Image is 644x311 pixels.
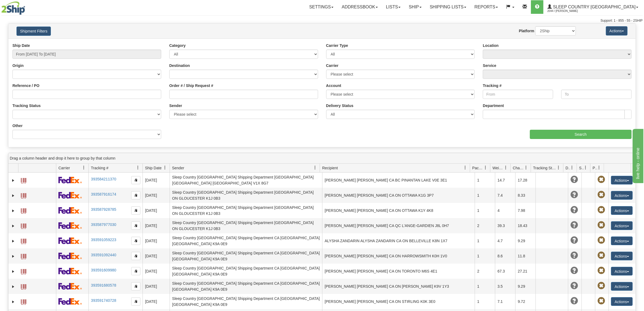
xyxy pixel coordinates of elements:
span: Unknown [570,282,578,290]
td: [PERSON_NAME] [PERSON_NAME] CA ON TORONTO M6S 4E1 [322,264,475,279]
span: Tracking Status [533,165,557,171]
a: Weight filter column settings [501,163,510,172]
td: [DATE] [143,203,170,218]
button: Copy to clipboard [131,206,140,215]
span: Unknown [570,191,578,199]
td: [PERSON_NAME] [PERSON_NAME] CA QC L'ANGE-GARDIEN J8L 0H7 [322,218,475,233]
label: Origin [12,63,24,68]
div: grid grouping header [8,153,636,164]
span: Pickup Not Assigned [597,191,605,199]
button: Copy to clipboard [131,176,140,184]
td: 8.33 [515,188,536,203]
label: Ship Date [12,43,30,48]
button: Actions [611,267,633,276]
button: Copy to clipboard [131,282,140,290]
td: 1 [475,279,495,294]
td: 1 [475,188,495,203]
label: Tracking # [483,83,501,88]
span: Pickup Not Assigned [597,252,605,259]
a: Lists [382,0,405,14]
a: Expand [11,238,16,244]
a: Expand [11,193,16,198]
button: Copy to clipboard [131,237,140,245]
a: Expand [11,208,16,213]
a: Label [21,236,26,245]
a: Reports [470,0,502,14]
div: live help - online [4,3,50,10]
td: [PERSON_NAME] [PERSON_NAME] CA ON STIRLING K0K 3E0 [322,294,475,309]
td: 4.7 [495,233,515,248]
img: 2 - FedEx Express® [58,283,82,290]
input: To [561,90,632,99]
td: 14.7 [495,173,515,188]
button: Copy to clipboard [131,252,140,260]
span: Sleep Country [GEOGRAPHIC_DATA] [552,5,636,9]
a: Carrier filter column settings [79,163,88,172]
span: Pickup Not Assigned [597,206,605,214]
img: 2 - FedEx Express® [58,177,82,183]
span: Pickup Not Assigned [597,221,605,229]
label: Carrier [326,63,339,68]
a: Expand [11,178,16,183]
button: Copy to clipboard [131,297,140,306]
td: Sleep Country [GEOGRAPHIC_DATA] Shipping Department CA [GEOGRAPHIC_DATA] [GEOGRAPHIC_DATA] K9A 0E9 [170,264,322,279]
a: Tracking Status filter column settings [554,163,563,172]
label: Delivery Status [326,103,354,108]
td: 2 [475,264,495,279]
img: 2 - FedEx Express® [58,298,82,305]
span: Pickup Not Assigned [597,267,605,274]
td: [PERSON_NAME] [PERSON_NAME] CA ON OTTAWA K1Y 4K8 [322,203,475,218]
a: 393587977030 [91,222,116,227]
a: Label [21,191,26,199]
button: Actions [611,282,633,291]
a: 393584211370 [91,177,116,181]
td: 7.1 [495,294,515,309]
label: Other [12,123,22,128]
td: [DATE] [143,264,170,279]
a: Charge filter column settings [521,163,531,172]
span: Unknown [570,176,578,183]
td: [DATE] [143,173,170,188]
span: Unknown [570,221,578,229]
a: Recipient filter column settings [461,163,470,172]
button: Shipment Filters [16,27,51,36]
td: 1 [475,233,495,248]
img: 2 - FedEx Express® [58,268,82,274]
label: Order # / Ship Request # [169,83,213,88]
a: Shipping lists [426,0,470,14]
a: 393587916174 [91,192,116,196]
td: 8.6 [495,248,515,264]
span: Pickup Status [593,165,597,171]
td: [PERSON_NAME] [PERSON_NAME] CA ON [PERSON_NAME] K9V 1Y3 [322,279,475,294]
input: From [483,90,553,99]
span: Recipient [322,165,338,171]
td: 11.8 [515,248,536,264]
a: 393591609980 [91,268,116,272]
span: Weight [493,165,504,171]
td: Sleep Country [GEOGRAPHIC_DATA] Shipping Department [GEOGRAPHIC_DATA] ON GLOUCESTER K1J 0B3 [170,218,322,233]
a: Tracking # filter column settings [133,163,143,172]
span: Unknown [570,237,578,244]
td: 7.98 [515,203,536,218]
td: 3.5 [495,279,515,294]
a: Settings [305,0,338,14]
td: 7.4 [495,188,515,203]
label: Account [326,83,341,88]
a: 393587928785 [91,207,116,212]
a: Label [21,206,26,215]
a: Label [21,297,26,306]
a: Packages filter column settings [481,163,490,172]
a: Label [21,176,26,184]
a: Label [21,221,26,230]
span: Pickup Not Assigned [597,282,605,290]
td: 9.29 [515,279,536,294]
label: Service [483,63,496,68]
a: Shipment Issues filter column settings [581,163,590,172]
a: 393591740728 [91,298,116,303]
button: Actions [606,26,628,35]
td: 1 [475,173,495,188]
td: Sleep Country [GEOGRAPHIC_DATA] Shipping Department CA [GEOGRAPHIC_DATA] [GEOGRAPHIC_DATA] K9A 0E9 [170,248,322,264]
button: Copy to clipboard [131,222,140,230]
img: 2 - FedEx Express® [58,207,82,214]
a: Expand [11,284,16,289]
